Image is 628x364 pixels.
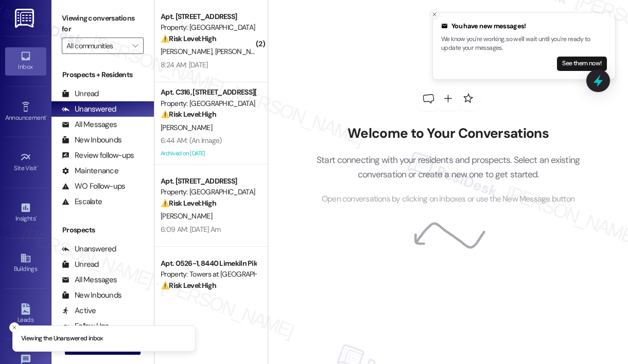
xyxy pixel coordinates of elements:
div: Prospects + Residents [51,69,154,80]
p: We know you're working, so we'll wait until you're ready to update your messages. [441,35,607,53]
span: [PERSON_NAME] [215,47,267,56]
div: WO Follow-ups [62,181,125,192]
span: [PERSON_NAME] [161,211,212,221]
span: • [37,163,39,170]
div: New Inbounds [62,135,121,145]
label: Viewing conversations for [62,10,144,38]
button: Close toast [429,9,440,20]
img: ResiDesk Logo [15,9,36,28]
strong: ⚠️ Risk Level: High [161,198,216,208]
div: Unanswered [62,104,116,115]
div: Escalate [62,196,102,207]
strong: ⚠️ Risk Level: High [161,110,216,119]
div: Property: [GEOGRAPHIC_DATA] [161,187,256,197]
div: 6:44 AM: (An Image) [161,136,222,145]
div: New Inbounds [62,290,121,301]
input: All communities [66,38,127,54]
span: [PERSON_NAME] [161,47,215,56]
div: Archived on [DATE] [160,147,257,160]
i:  [132,42,138,50]
div: Apt. [STREET_ADDRESS] [161,11,256,22]
div: Apt. 0526-1, 8440 Limekiln Pike [161,258,256,269]
a: Site Visit • [5,149,46,176]
div: Maintenance [62,166,118,176]
div: Property: [GEOGRAPHIC_DATA] [161,22,256,33]
a: Buildings [5,249,46,277]
div: Unread [62,88,99,99]
span: • [36,213,37,221]
p: Start connecting with your residents and prospects. Select an existing conversation or create a n... [301,153,596,182]
div: Prospects [51,225,154,235]
a: Insights • [5,199,46,227]
div: Apt. [STREET_ADDRESS] [161,176,256,187]
strong: ⚠️ Risk Level: High [161,281,216,290]
div: All Messages [62,275,117,285]
div: All Messages [62,119,117,130]
button: See them now! [557,57,607,71]
h2: Welcome to Your Conversations [301,125,596,142]
div: 6:09 AM: [DATE] Am [161,225,220,234]
a: Inbox [5,47,46,75]
span: Open conversations by clicking on inboxes or use the New Message button [322,193,574,206]
div: You have new messages! [441,21,607,31]
div: Review follow-ups [62,150,134,161]
div: Property: [GEOGRAPHIC_DATA] [161,98,256,109]
div: Active [62,305,96,316]
div: 8:24 AM: [DATE] [161,60,208,69]
button: Close toast [9,322,20,333]
div: Unread [62,259,99,270]
div: Unanswered [62,244,116,254]
div: Property: Towers at [GEOGRAPHIC_DATA] [161,269,256,280]
strong: ⚠️ Risk Level: High [161,34,216,43]
a: Leads [5,300,46,328]
div: Apt. C316, [STREET_ADDRESS][PERSON_NAME] [161,87,256,98]
p: Viewing the Unanswered inbox [21,334,103,343]
span: [PERSON_NAME] [161,123,212,132]
span: • [46,113,47,120]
